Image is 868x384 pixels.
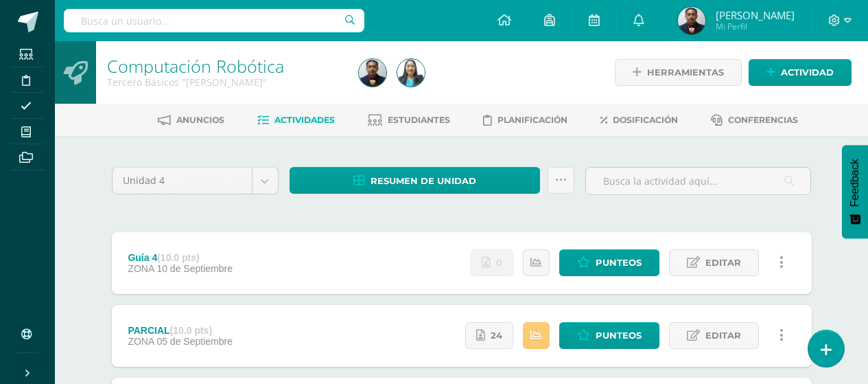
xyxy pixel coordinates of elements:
span: 24 [491,323,502,348]
span: Dosificación [613,115,678,125]
span: Actividades [274,115,335,125]
span: Planificación [497,115,567,125]
span: Punteos [596,323,642,348]
a: Estudiantes [368,109,450,131]
div: PARCIAL [128,325,233,336]
img: d8a63182bdadade96a63bd9240c6e241.png [678,7,705,34]
div: Tercero Básicos 'Arquimedes' [107,76,342,89]
a: Actividades [257,109,335,131]
span: Anuncios [176,115,224,125]
span: Mi Perfil [716,21,795,32]
a: Resumen de unidad [290,167,541,194]
div: Guía 4 [128,252,233,263]
img: dc7d38de1d5b52360c8bb618cee5abea.png [397,59,425,87]
h1: Computación Robótica [107,56,342,76]
span: Unidad 4 [123,168,242,194]
span: Feedback [849,159,861,207]
span: Resumen de unidad [371,168,476,194]
button: Feedback - Mostrar encuesta [842,145,868,238]
span: Editar [705,323,741,348]
a: Herramientas [615,59,742,86]
span: Herramientas [647,60,724,85]
a: Anuncios [158,109,224,131]
span: ZONA [128,263,154,274]
span: 10 de Septiembre [156,263,233,274]
a: Planificación [483,109,567,131]
span: 0 [496,250,502,275]
a: Unidad 4 [113,168,278,194]
a: Punteos [559,249,659,276]
input: Busca la actividad aquí... [586,168,810,194]
strong: (10.0 pts) [170,325,212,336]
strong: (10.0 pts) [157,252,199,263]
span: Actividad [781,60,834,85]
img: d8a63182bdadade96a63bd9240c6e241.png [359,59,386,87]
input: Busca un usuario... [64,9,364,32]
span: Punteos [596,250,642,275]
a: Punteos [559,322,659,349]
span: Estudiantes [388,115,450,125]
a: Conferencias [711,109,798,131]
span: 05 de Septiembre [156,336,233,347]
a: Computación Robótica [107,54,284,78]
span: Editar [705,250,741,275]
a: 24 [465,322,513,349]
span: [PERSON_NAME] [716,8,795,22]
span: Conferencias [728,115,798,125]
a: Dosificación [600,109,678,131]
a: Actividad [749,59,852,86]
span: ZONA [128,336,154,347]
a: No se han realizado entregas [471,249,513,276]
